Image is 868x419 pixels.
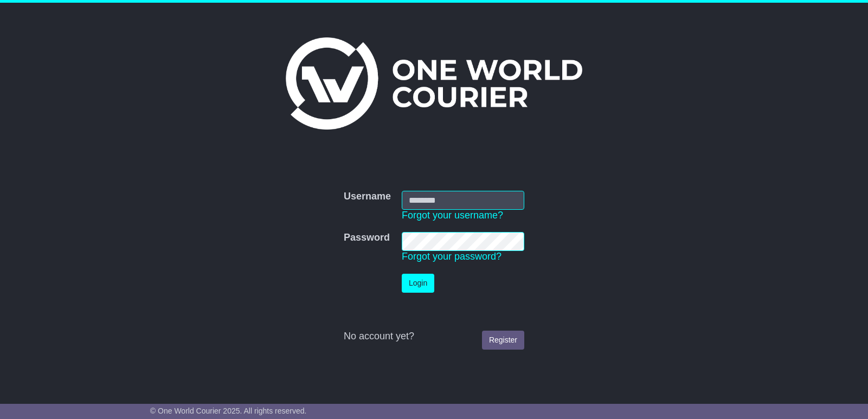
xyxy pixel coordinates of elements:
[344,331,524,343] div: No account yet?
[402,210,503,221] a: Forgot your username?
[482,331,524,350] a: Register
[286,37,582,130] img: One World
[402,274,434,293] button: Login
[344,191,391,203] label: Username
[344,232,390,244] label: Password
[402,251,501,262] a: Forgot your password?
[150,407,307,415] span: © One World Courier 2025. All rights reserved.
